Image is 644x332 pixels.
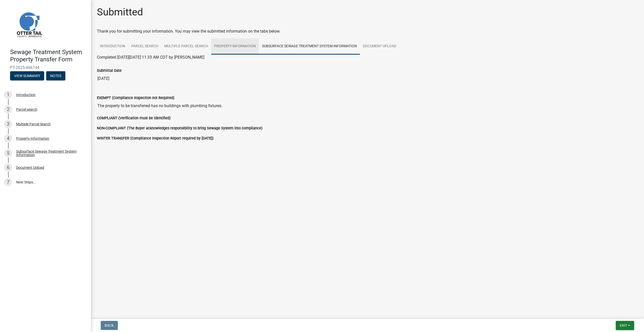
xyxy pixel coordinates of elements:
div: Thank you for submitting your information. You may view the submitted information on the tabs below. [97,28,638,34]
span: Back [105,323,114,327]
label: EXEMPT (Compliance Inspection not Required) [97,96,174,100]
div: 6 [4,163,12,172]
span: Completed [DATE][DATE] 11:33 AM CDT by [PERSON_NAME] [97,55,204,60]
label: Submittal Date [97,69,122,73]
a: Introduction [97,38,128,55]
button: View Summary [10,71,44,80]
label: NON-COMPLIANT (The Buyer acknowledges responsibility to bring Sewage System into compliance) [97,127,262,130]
a: Property Information [211,38,259,55]
button: Notes [46,71,65,80]
div: Introduction [16,93,36,97]
label: WINTER TRANSFER (Compliance Inspection Report required by [DATE]) [97,137,213,140]
button: Back [101,321,118,330]
div: 5 [4,149,12,157]
div: Multiple Parcel Search [16,122,51,126]
span: PT-2025-466744 [10,65,81,70]
div: 2 [4,105,12,113]
div: Subsurface Sewage Treatment System Information [16,150,83,157]
div: Property Information [16,137,49,140]
h1: Submitted [97,6,143,18]
a: Parcel search [128,38,161,55]
label: COMPLIANT (Verification must be identified) [97,116,171,120]
wm-modal-confirm: Summary [10,74,44,78]
button: Exit [616,321,634,330]
div: 7 [4,178,12,186]
span: Exit [620,323,627,327]
a: Multiple Parcel Search [161,38,211,55]
div: 1 [4,91,12,99]
div: Document Upload [16,166,44,169]
div: Parcel search [16,108,37,111]
div: 3 [4,120,12,128]
wm-modal-confirm: Notes [46,74,65,78]
a: Document Upload [360,38,399,55]
div: 4 [4,134,12,143]
img: Otter Tail County, Minnesota [10,5,48,43]
h4: Sewage Treatment System Property Transfer Form [10,49,87,63]
a: Subsurface Sewage Treatment System Information [259,38,360,55]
